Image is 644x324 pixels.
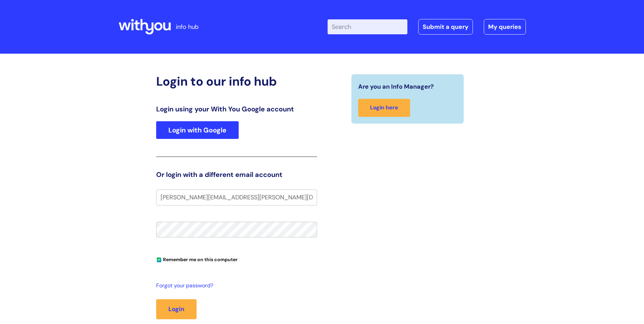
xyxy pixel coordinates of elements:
a: Login here [358,99,410,117]
a: My queries [484,19,526,35]
a: Login with Google [156,121,239,139]
a: Forgot your password? [156,281,314,291]
label: Remember me on this computer [156,255,238,263]
span: Are you an Info Manager? [358,81,434,92]
input: Search [328,19,407,34]
input: Your e-mail address [156,190,317,205]
p: info hub [176,21,199,32]
h3: Or login with a different email account [156,170,317,179]
h2: Login to our info hub [156,74,317,89]
h3: Login using your With You Google account [156,105,317,113]
div: You can uncheck this option if you're logging in from a shared device [156,254,317,265]
a: Submit a query [418,19,473,35]
input: Remember me on this computer [157,258,161,262]
button: Login [156,299,197,319]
